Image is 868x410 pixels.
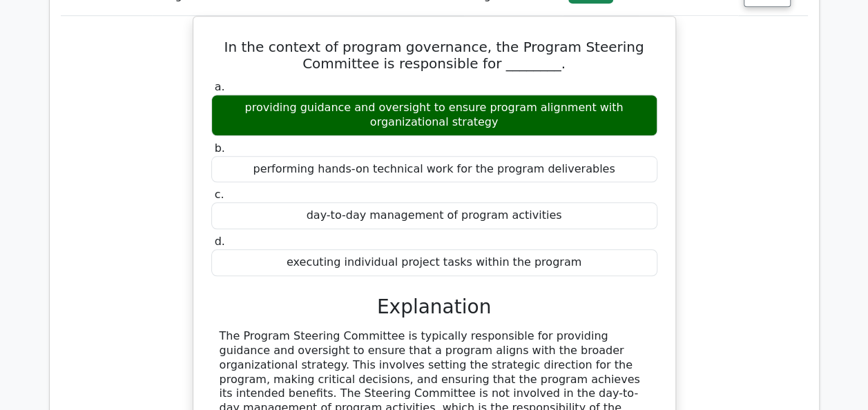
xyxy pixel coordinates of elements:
[211,156,657,183] div: performing hands-on technical work for the program deliverables
[211,202,657,229] div: day-to-day management of program activities
[215,235,225,248] span: d.
[211,249,657,276] div: executing individual project tasks within the program
[220,295,649,319] h3: Explanation
[215,188,224,201] span: c.
[211,95,657,136] div: providing guidance and oversight to ensure program alignment with organizational strategy
[210,39,659,72] h5: In the context of program governance, the Program Steering Committee is responsible for ________.
[215,80,225,93] span: a.
[215,141,225,155] span: b.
